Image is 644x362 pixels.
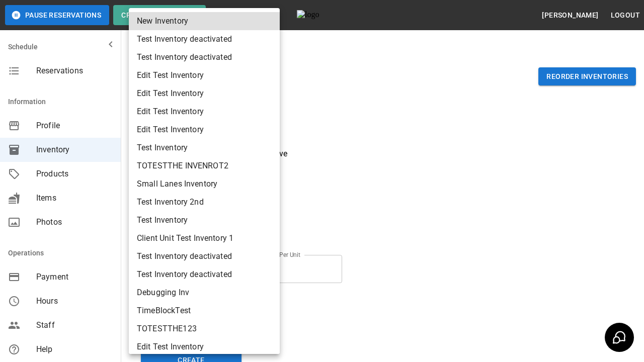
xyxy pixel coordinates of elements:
li: Small Lanes Inventory [129,175,280,193]
li: Edit Test Inventory [129,66,280,84]
li: Edit Test Inventory [129,84,280,103]
li: TOTESTTHE INVENROT2 [129,157,280,175]
li: Test Inventory [129,211,280,229]
li: TOTESTTHE123 [129,320,280,338]
li: Edit Test Inventory [129,121,280,139]
li: Test Inventory 2nd [129,193,280,211]
li: Edit Test Inventory [129,338,280,356]
li: Client Unit Test Inventory 1 [129,229,280,247]
li: Test Inventory [129,139,280,157]
li: Test Inventory deactivated [129,48,280,66]
li: Test Inventory deactivated [129,30,280,48]
li: TimeBlockTest [129,302,280,320]
li: New Inventory [129,12,280,30]
li: Test Inventory deactivated [129,247,280,265]
li: Test Inventory deactivated [129,265,280,284]
li: Debugging Inv [129,284,280,302]
li: Edit Test Inventory [129,103,280,121]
